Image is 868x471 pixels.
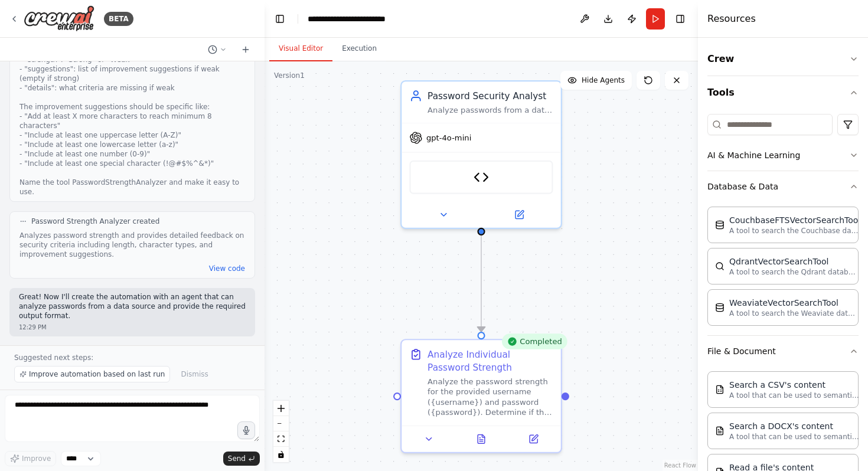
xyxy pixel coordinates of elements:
button: Tools [707,76,859,109]
div: BETA [104,12,133,26]
div: Version 1 [274,71,305,80]
h4: Resources [707,12,756,26]
span: Password Strength Analyzer created [31,217,159,226]
div: Database & Data [707,202,859,335]
div: Search a DOCX's content [729,420,859,432]
span: Hide Agents [582,76,625,85]
div: QdrantVectorSearchTool [729,256,859,267]
button: View code [209,264,245,273]
button: Hide right sidebar [672,11,688,27]
button: Dismiss [175,366,214,382]
span: Improve [22,454,51,463]
button: zoom out [273,416,289,431]
div: CompletedAnalyze Individual Password StrengthAnalyze the password strength for the provided usern... [400,339,562,453]
p: A tool to search the Couchbase database for relevant information on internal documents. [729,226,859,235]
button: AI & Machine Learning [707,140,859,171]
button: Open in side panel [482,207,556,223]
button: Improve automation based on last run [14,366,170,382]
button: Switch to previous chat [203,42,231,57]
button: Improve [5,451,56,466]
div: Completed [502,333,567,349]
div: Analyze the password strength for the provided username ({username}) and password ({password}). D... [428,377,553,418]
div: Password Security Analyst [428,89,553,102]
div: WeaviateVectorSearchTool [729,297,859,309]
p: A tool to search the Weaviate database for relevant information on internal documents. [729,309,859,318]
g: Edge from c21eb4b4-b781-4cba-95eb-8ebcea3c7e63 to 79e22250-30ba-4944-b706-73a2629a08d7 [475,235,488,332]
button: Click to speak your automation idea [237,421,255,439]
a: React Flow attribution [664,462,696,469]
button: fit view [273,431,289,447]
button: zoom in [273,401,289,416]
div: Password Security AnalystAnalyze passwords from a data tracker and classify them as Strong or Wea... [400,80,562,229]
button: Execution [332,37,386,61]
span: Send [228,454,246,463]
div: Analyze Individual Password Strength [428,348,553,374]
p: A tool that can be used to semantic search a query from a CSV's content. [729,391,859,400]
button: Crew [707,42,859,76]
button: View output [454,431,509,447]
p: Suggested next steps: [14,353,250,362]
img: CSVSearchTool [715,385,725,394]
div: 12:29 PM [19,323,246,332]
span: Improve automation based on last run [29,369,165,379]
div: Search a CSV's content [729,379,859,391]
img: CouchbaseFTSVectorSearchTool [715,220,725,230]
button: Hide Agents [560,71,632,90]
img: Logo [24,5,94,32]
img: WeaviateVectorSearchTool [715,303,725,312]
button: Send [223,452,260,466]
button: Hide left sidebar [272,11,288,27]
span: Dismiss [181,369,208,379]
div: React Flow controls [273,401,289,462]
span: gpt-4o-mini [426,133,471,143]
button: Visual Editor [269,37,332,61]
img: DOCXSearchTool [715,426,725,436]
button: toggle interactivity [273,447,289,462]
p: A tool that can be used to semantic search a query from a DOCX's content. [729,432,859,441]
p: A tool to search the Qdrant database for relevant information on internal documents. [729,267,859,277]
div: CouchbaseFTSVectorSearchTool [729,214,860,226]
img: Password Strength Analyzer [474,169,489,185]
button: Open in side panel [511,431,556,447]
img: QdrantVectorSearchTool [715,261,725,271]
button: File & Document [707,336,859,367]
button: Start a new chat [236,42,255,57]
button: Database & Data [707,171,859,202]
p: Great! Now I'll create the automation with an agent that can analyze passwords from a data source... [19,293,246,320]
nav: breadcrumb [308,13,417,25]
div: Analyzes password strength and provides detailed feedback on security criteria including length, ... [19,231,245,259]
div: Analyze passwords from a data tracker and classify them as Strong or Weak based on security crite... [428,105,553,116]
